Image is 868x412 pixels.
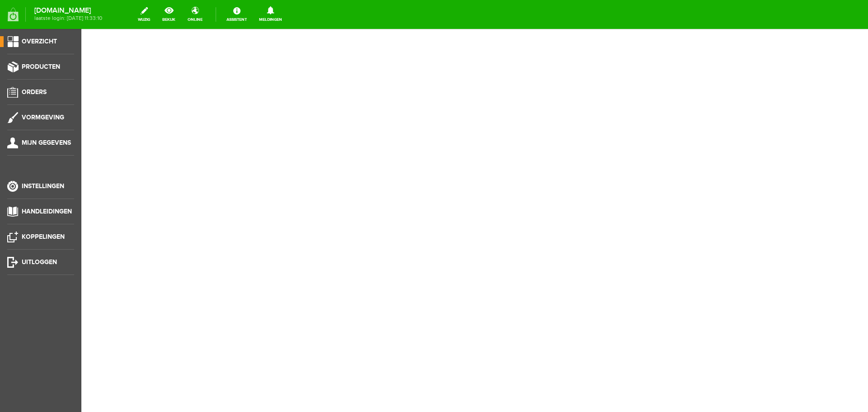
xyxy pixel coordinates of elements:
strong: [DOMAIN_NAME] [34,8,102,13]
span: Overzicht [22,38,57,45]
span: Uitloggen [22,258,57,266]
a: Assistent [221,5,252,24]
span: Orders [22,88,47,96]
span: Handleidingen [22,208,72,215]
span: Mijn gegevens [22,139,71,147]
span: Koppelingen [22,233,65,241]
a: bekijk [157,5,181,24]
a: online [182,5,208,24]
a: Meldingen [254,5,288,24]
span: laatste login: [DATE] 11:33:10 [34,16,102,21]
span: Instellingen [22,182,64,190]
span: Producten [22,63,60,71]
span: Vormgeving [22,114,64,121]
a: wijzig [132,5,156,24]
